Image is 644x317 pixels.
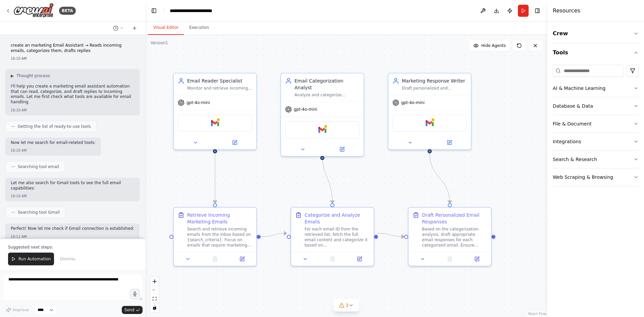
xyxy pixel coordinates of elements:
[436,255,464,263] button: No output available
[201,255,229,263] button: No output available
[8,245,137,250] p: Suggested next steps:
[124,307,135,313] span: Send
[11,73,14,78] span: ▶
[553,151,639,168] button: Search & Research
[187,77,252,84] div: Email Reader Specialist
[553,115,639,133] button: File & Document
[173,207,257,266] div: Retrieve Incoming Marketing EmailsSearch and retrieve incoming emails from the inbox based on {se...
[378,230,404,240] g: Edge from cfbfa13a-f144-400c-986c-b0e70e1ba5cb to 18880f09-3204-40e1-bfd4-1d937ba3ccaa
[553,97,639,115] button: Database & Data
[553,24,639,43] button: Crew
[216,139,254,147] button: Open in side panel
[184,21,214,35] button: Execution
[18,124,91,129] span: Getting the list of ready-to-use tools
[11,43,135,53] p: create an marketing Email Assistant → Reads incoming emails, categorizes them, drafts replies
[553,120,592,127] div: File & Document
[11,194,135,199] div: 10:10 AM
[553,168,639,186] button: Web Scraping & Browsing
[59,7,76,15] div: BETA
[305,226,370,248] div: For each email ID from the retrieved list, fetch the full email content and categorize it based o...
[401,100,425,105] span: gpt-4o-mini
[553,103,593,109] div: Database & Data
[150,303,159,312] button: toggle interactivity
[553,85,605,92] div: AI & Machine Learning
[122,306,143,314] button: Send
[18,210,60,215] span: Searching tool Gmail
[553,138,581,145] div: Integrations
[212,153,218,203] g: Edge from a6a311c7-0c8c-4a93-afe0-7a6a6af70a94 to d7e6e099-9c78-4e4e-a539-9cead811e7c4
[211,119,219,127] img: Gmail
[11,108,135,113] div: 10:10 AM
[323,145,361,153] button: Open in side panel
[422,226,487,248] div: Based on the categorization analysis, draft appropriate email responses for each categorized emai...
[280,73,364,157] div: Email Categorization AnalystAnalyze and categorize incoming emails based on {categorization_crite...
[553,174,613,180] div: Web Scraping & Browsing
[422,212,487,225] div: Draft Personalized Email Responses
[402,86,467,91] div: Draft personalized and professional email responses based on email categories and {company_tone},...
[318,255,347,263] button: No output available
[186,100,210,105] span: gpt-4o-mini
[11,84,135,105] p: I'll help you create a marketing email assistant automation that can read, categorize, and draft ...
[150,286,159,295] button: zoom out
[187,212,252,225] div: Retrieve Incoming Marketing Emails
[402,77,467,84] div: Marketing Response Writer
[553,80,639,97] button: AI & Machine Learning
[149,6,159,15] button: Hide left sidebar
[553,7,580,15] h4: Resources
[187,86,252,91] div: Monitor and retrieve incoming marketing-related emails from the inbox, organizing them for furthe...
[18,256,51,262] span: Run Automation
[150,277,159,312] div: React Flow controls
[426,153,453,203] g: Edge from 5b15ea9a-6f67-4b21-9132-d6dd88917c20 to 18880f09-3204-40e1-bfd4-1d937ba3ccaa
[553,156,597,163] div: Search & Research
[187,226,252,248] div: Search and retrieve incoming emails from the inbox based on {search_criteria}. Focus on emails th...
[230,255,254,263] button: Open in side panel
[294,107,317,112] span: gpt-4o-mini
[553,62,639,192] div: Tools
[12,307,29,313] span: Improve
[261,230,287,240] g: Edge from d7e6e099-9c78-4e4e-a539-9cead811e7c4 to cfbfa13a-f144-400c-986c-b0e70e1ba5cb
[388,73,472,150] div: Marketing Response WriterDraft personalized and professional email responses based on email categ...
[13,3,54,18] img: Logo
[469,40,510,51] button: Hide Agents
[553,133,639,150] button: Integrations
[3,306,32,314] button: Improve
[151,40,168,46] div: Version 1
[430,139,468,147] button: Open in side panel
[333,299,359,312] button: 3
[294,92,360,98] div: Analyze and categorize incoming emails based on {categorization_criteria}, assigning appropriate ...
[148,21,184,35] button: Visual Editor
[533,6,542,15] button: Hide right sidebar
[408,207,492,266] div: Draft Personalized Email ResponsesBased on the categorization analysis, draft appropriate email r...
[11,140,96,146] p: Now let me search for email-related tools:
[57,253,79,265] button: Dismiss
[345,302,348,309] span: 3
[170,7,212,14] nav: breadcrumb
[18,164,59,169] span: Searching tool email
[290,207,374,266] div: Categorize and Analyze EmailsFor each email ID from the retrieved list, fetch the full email cont...
[294,77,360,91] div: Email Categorization Analyst
[465,255,488,263] button: Open in side panel
[11,56,135,61] div: 10:10 AM
[481,43,506,48] span: Hide Agents
[305,212,370,225] div: Categorize and Analyze Emails
[553,43,639,62] button: Tools
[129,24,140,32] button: Start a new chat
[110,24,126,32] button: Switch to previous chat
[426,119,434,127] img: Gmail
[16,73,50,78] span: Thought process
[11,226,134,231] p: Perfect! Now let me check if Gmail connection is established:
[8,253,54,265] button: Run Automation
[319,153,336,203] g: Edge from edd05886-4146-47d0-a119-40ce3d542969 to cfbfa13a-f144-400c-986c-b0e70e1ba5cb
[11,180,135,191] p: Let me also search for Gmail tools to see the full email capabilities:
[130,289,140,299] button: Click to speak your automation idea
[60,256,75,262] span: Dismiss
[173,73,257,150] div: Email Reader SpecialistMonitor and retrieve incoming marketing-related emails from the inbox, org...
[150,277,159,286] button: zoom in
[11,73,50,78] button: ▶Thought process
[318,126,326,134] img: Gmail
[528,312,546,316] a: React Flow attribution
[11,234,134,239] div: 10:11 AM
[150,295,159,303] button: fit view
[11,148,96,153] div: 10:10 AM
[348,255,371,263] button: Open in side panel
